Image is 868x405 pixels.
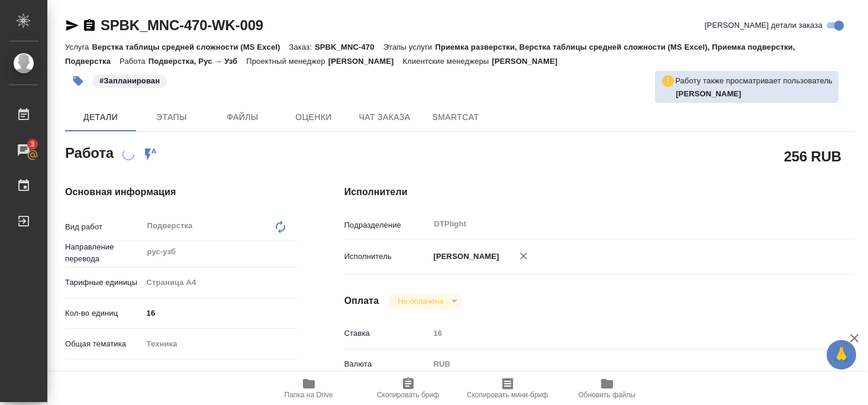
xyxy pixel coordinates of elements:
[377,391,439,399] span: Скопировать бриф
[492,57,566,66] p: [PERSON_NAME]
[285,391,333,399] span: Папка на Drive
[65,185,297,199] h4: Основная информация
[143,334,297,354] div: Техника
[705,20,822,31] span: [PERSON_NAME] детали заказа
[430,354,812,374] div: RUB
[214,110,271,125] span: Файлы
[101,17,263,33] a: SPBK_MNC-470-WK-009
[784,146,841,166] h2: 256 RUB
[344,358,430,370] p: Валюта
[65,18,79,33] button: Скопировать ссылку для ЯМессенджера
[578,391,635,399] span: Обновить файлы
[511,243,537,269] button: Удалить исполнителя
[388,293,461,309] div: Не оплачена
[65,43,92,51] p: Услуга
[65,369,143,381] p: Тематика
[827,340,856,370] button: 🙏
[72,110,129,125] span: Детали
[65,221,143,233] p: Вид работ
[143,273,297,293] div: Страница А4
[344,328,430,339] p: Ставка
[344,219,430,231] p: Подразделение
[344,185,855,199] h4: Исполнители
[557,372,657,405] button: Обновить файлы
[143,365,297,385] div: Пищевая промышленность
[676,88,832,100] p: Петрова Валерия
[65,338,143,350] p: Общая тематика
[344,251,430,263] p: Исполнитель
[831,342,851,367] span: 🙏
[403,57,492,66] p: Клиентские менеджеры
[23,138,41,150] span: 3
[383,43,435,51] p: Этапы услуги
[92,43,289,51] p: Верстка таблицы средней сложности (MS Excel)
[394,296,447,306] button: Не оплачена
[675,75,832,87] p: Работу также просматривает пользователь
[676,89,741,98] b: [PERSON_NAME]
[65,141,114,163] h2: Работа
[143,110,200,125] span: Этапы
[99,75,160,87] p: #Запланирован
[289,43,315,51] p: Заказ:
[65,241,143,265] p: Направление перевода
[430,251,499,263] p: [PERSON_NAME]
[430,325,812,342] input: Пустое поле
[65,68,91,94] button: Добавить тэг
[458,372,557,405] button: Скопировать мини-бриф
[65,277,143,289] p: Тарифные единицы
[344,294,379,308] h4: Оплата
[82,18,96,33] button: Скопировать ссылку
[285,110,342,125] span: Оценки
[120,57,149,66] p: Работа
[467,391,548,399] span: Скопировать мини-бриф
[359,372,458,405] button: Скопировать бриф
[3,135,44,165] a: 3
[143,304,297,322] input: ✎ Введи что-нибудь
[328,57,403,66] p: [PERSON_NAME]
[91,75,168,85] span: Запланирован
[65,307,143,319] p: Кол-во единиц
[259,372,359,405] button: Папка на Drive
[315,43,383,51] p: SPBK_MNC-470
[427,110,484,125] span: SmartCat
[246,57,328,66] p: Проектный менеджер
[356,110,413,125] span: Чат заказа
[149,57,246,66] p: Подверстка, Рус → Узб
